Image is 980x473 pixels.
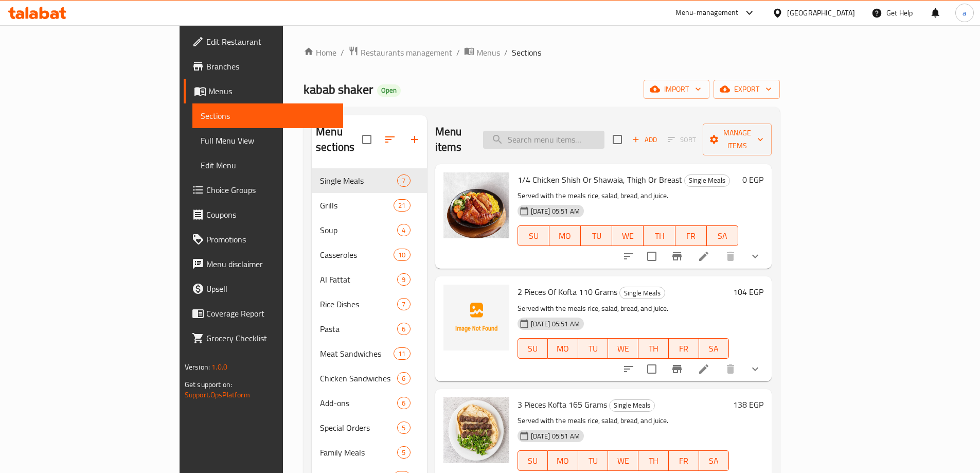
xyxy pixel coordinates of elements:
[518,172,682,187] span: 1/4 Chicken Shish Or Shawaia, Thigh Or Breast
[504,46,508,59] li: /
[377,84,401,97] div: Open
[703,341,725,356] span: SA
[312,366,427,391] div: Chicken Sandwiches6
[206,184,335,196] span: Choice Groups
[398,176,409,186] span: 7
[206,307,335,320] span: Coverage Report
[320,372,397,384] span: Chicken Sandwiches
[398,374,409,383] span: 6
[578,338,609,359] button: TU
[743,357,768,381] button: show more
[628,132,661,148] span: Add item
[206,60,335,73] span: Branches
[184,252,343,276] a: Menu disclaimer
[394,349,409,359] span: 11
[394,347,410,360] div: items
[397,397,410,409] div: items
[206,258,335,270] span: Menu disclaimer
[609,399,655,412] div: Single Meals
[711,229,734,243] span: SA
[320,323,397,335] span: Pasta
[443,397,509,463] img: 3 Pieces Kofta 165 Grams
[206,332,335,344] span: Grocery Checklist
[185,378,232,391] span: Get support on:
[743,244,768,269] button: show more
[397,298,410,310] div: items
[610,399,654,411] span: Single Meals
[698,250,710,262] a: Edit menu item
[320,298,397,310] span: Rice Dishes
[312,267,427,292] div: Al Fattat9
[377,86,401,95] span: Open
[201,159,335,171] span: Edit Menu
[320,422,397,434] span: Special Orders
[320,249,394,261] div: Casseroles
[608,338,638,359] button: WE
[398,324,409,334] span: 6
[320,347,394,360] span: Meat Sandwiches
[665,357,689,381] button: Branch-specific-item
[518,225,549,246] button: SU
[612,225,644,246] button: WE
[648,229,671,243] span: TH
[518,338,548,359] button: SU
[464,46,500,59] a: Menus
[665,244,689,269] button: Branch-specific-item
[699,450,729,471] button: SA
[684,174,730,187] div: Single Meals
[527,431,584,441] span: [DATE] 05:51 AM
[398,423,409,433] span: 5
[312,317,427,341] div: Pasta6
[616,229,639,243] span: WE
[518,450,548,471] button: SU
[733,285,763,299] h6: 104 EGP
[607,129,628,150] span: Select section
[312,440,427,465] div: Family Meals5
[184,54,343,79] a: Branches
[742,172,763,187] h6: 0 EGP
[685,174,729,186] span: Single Meals
[549,225,581,246] button: MO
[518,189,739,202] p: Served with the meals rice, salad, bread, and juice.
[522,453,544,468] span: SU
[703,124,772,155] button: Manage items
[356,129,378,150] span: Select all sections
[582,341,604,356] span: TU
[184,29,343,54] a: Edit Restaurant
[641,246,663,267] span: Select to update
[378,127,402,152] span: Sort sections
[208,85,335,97] span: Menus
[669,450,699,471] button: FR
[397,273,410,286] div: items
[320,273,397,286] div: Al Fattat
[394,250,409,260] span: 10
[661,132,703,148] span: Select section first
[518,414,729,427] p: Served with the meals rice, salad, bread, and juice.
[320,174,397,187] div: Single Meals
[312,193,427,218] div: Grills21
[638,338,669,359] button: TH
[608,450,638,471] button: WE
[631,134,658,146] span: Add
[718,357,743,381] button: delete
[518,284,617,300] span: 2 Pieces Of Kofta 110 Grams
[518,397,607,412] span: 3 Pieces Kofta 165 Grams
[320,397,397,409] span: Add-ons
[312,218,427,242] div: Soup4
[581,225,612,246] button: TU
[643,453,665,468] span: TH
[675,7,739,19] div: Menu-management
[397,372,410,384] div: items
[184,202,343,227] a: Coupons
[698,363,710,375] a: Edit menu item
[312,292,427,317] div: Rice Dishes7
[718,244,743,269] button: delete
[185,360,210,374] span: Version:
[192,128,343,153] a: Full Menu View
[320,199,394,212] span: Grills
[616,357,641,381] button: sort-choices
[652,83,701,96] span: import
